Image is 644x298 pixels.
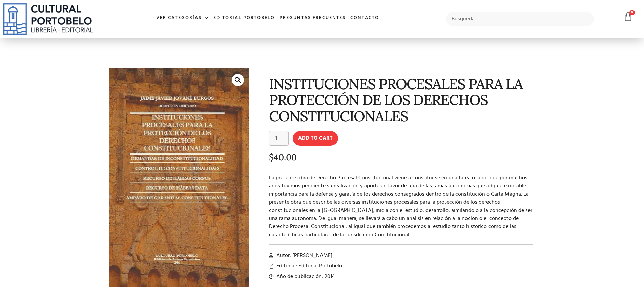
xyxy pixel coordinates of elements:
span: Editorial: Editorial Portobelo [275,262,342,270]
p: La presente obra de Derecho Procesal Constitucional viene a constituirse en una tarea o labor que... [269,174,534,239]
a: 0 [623,12,633,22]
h1: INSTITUCIONES PROCESALES PARA LA PROTECCIÓN DE LOS DERECHOS CONSTITUCIONALES [269,76,534,124]
span: $ [269,152,274,163]
bdi: 40.00 [269,152,297,163]
button: Add to cart [293,131,338,146]
img: BA244-1 [109,68,249,287]
span: Año de publicación: 2014 [275,273,335,281]
span: Autor: [PERSON_NAME] [275,252,332,260]
span: 0 [629,10,635,15]
input: Búsqueda [446,12,594,26]
a: Ver Categorías [154,11,211,25]
a: Contacto [348,11,381,25]
a: 🔍 [232,74,244,86]
a: Editorial Portobelo [211,11,277,25]
input: Product quantity [269,131,289,146]
a: Preguntas frecuentes [277,11,348,25]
